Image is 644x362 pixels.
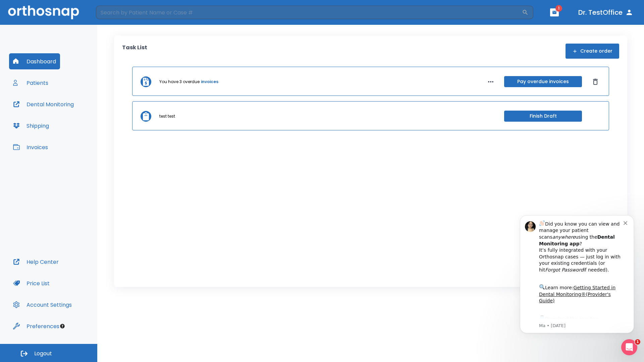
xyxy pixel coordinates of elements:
[8,5,79,19] img: Orthosnap
[9,53,60,69] button: Dashboard
[576,6,636,18] button: Dr. TestOffice
[566,44,619,59] button: Create order
[9,297,76,313] button: Account Settings
[590,76,601,87] button: Dismiss
[504,76,582,87] button: Pay overdue invoices
[621,339,637,355] iframe: Intercom live chat
[555,5,562,12] span: 1
[9,118,53,134] button: Shipping
[59,323,65,329] div: Tooltip anchor
[635,339,640,345] span: 1
[201,79,218,85] a: invoices
[510,207,644,359] iframe: Intercom notifications message
[9,96,78,112] button: Dental Monitoring
[9,75,52,91] button: Patients
[34,350,52,357] span: Logout
[96,6,522,19] input: Search by Patient Name or Case #
[122,44,147,59] p: Task List
[159,113,175,119] p: test test
[9,254,63,270] button: Help Center
[504,111,582,122] button: Finish Draft
[9,318,63,334] button: Preferences
[159,79,200,85] p: You have 3 overdue
[9,275,54,291] button: Price List
[9,139,52,155] button: Invoices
